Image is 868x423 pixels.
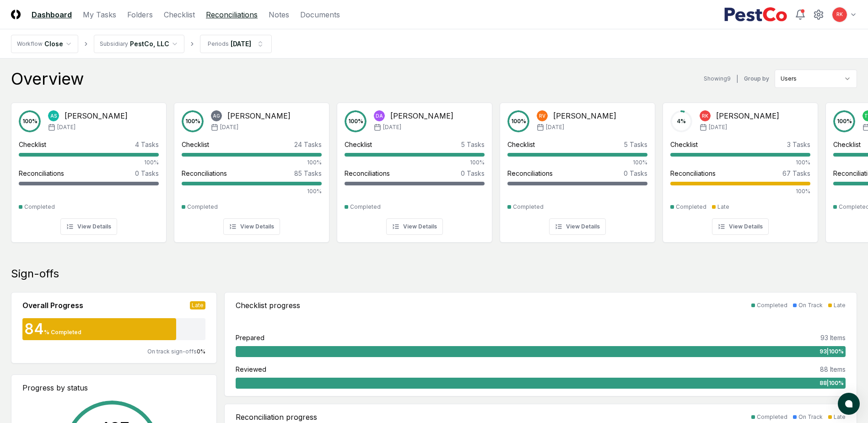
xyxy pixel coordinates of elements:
[724,7,787,22] img: PestCo logo
[300,9,340,20] a: Documents
[22,382,205,393] div: Progress by status
[11,10,21,19] img: Logo
[135,168,159,178] div: 0 Tasks
[236,333,264,342] div: Prepared
[549,218,606,235] button: View Details
[376,113,383,119] span: DA
[135,140,159,149] div: 4 Tasks
[19,158,159,167] div: 100%
[553,110,616,121] div: [PERSON_NAME]
[390,110,453,121] div: [PERSON_NAME]
[11,35,272,53] nav: breadcrumb
[147,348,197,355] span: On track sign-offs
[11,95,167,243] a: 100%AS[PERSON_NAME][DATE]Checklist4 Tasks100%Reconciliations0 TasksCompletedView Details
[500,95,655,243] a: 100%RV[PERSON_NAME][DATE]Checklist5 Tasks100%Reconciliations0 TasksCompletedView Details
[757,301,787,309] div: Completed
[190,301,205,309] div: Late
[223,218,280,235] button: View Details
[22,322,44,336] div: 84
[182,140,209,149] div: Checklist
[57,123,75,131] span: [DATE]
[182,158,322,167] div: 100%
[461,140,485,149] div: 5 Tasks
[83,9,116,20] a: My Tasks
[787,140,810,149] div: 3 Tasks
[337,95,492,243] a: 100%DA[PERSON_NAME][DATE]Checklist5 Tasks100%Reconciliations0 TasksCompletedView Details
[32,9,72,20] a: Dashboard
[386,218,443,235] button: View Details
[231,39,251,49] div: [DATE]
[22,300,83,311] div: Overall Progress
[345,168,390,178] div: Reconciliations
[663,95,818,243] a: 4%RK[PERSON_NAME][DATE]Checklist3 Tasks100%Reconciliations67 Tasks100%CompletedLateView Details
[831,6,848,23] button: RK
[819,379,844,387] span: 88 | 100 %
[798,301,823,309] div: On Track
[206,9,258,20] a: Reconciliations
[539,113,545,119] span: RV
[294,168,322,178] div: 85 Tasks
[236,364,266,374] div: Reviewed
[60,218,117,235] button: View Details
[187,203,218,211] div: Completed
[350,203,381,211] div: Completed
[820,364,846,374] div: 88 Items
[507,140,535,149] div: Checklist
[224,292,857,396] a: Checklist progressCompletedOn TrackLatePrepared93 Items93|100%Reviewed88 Items88|100%
[507,168,553,178] div: Reconciliations
[513,203,544,211] div: Completed
[127,9,153,20] a: Folders
[819,347,844,356] span: 93 | 100 %
[182,187,322,195] div: 100%
[213,113,220,119] span: AG
[624,140,647,149] div: 5 Tasks
[820,333,846,342] div: 93 Items
[44,328,81,336] div: % Completed
[834,301,846,309] div: Late
[670,187,810,195] div: 100%
[624,168,647,178] div: 0 Tasks
[182,168,227,178] div: Reconciliations
[757,413,787,421] div: Completed
[736,74,739,84] div: |
[11,266,857,281] div: Sign-offs
[670,158,810,167] div: 100%
[712,218,769,235] button: View Details
[383,123,401,131] span: [DATE]
[200,35,272,53] button: Periods[DATE]
[507,158,647,167] div: 100%
[676,203,706,211] div: Completed
[716,110,779,121] div: [PERSON_NAME]
[833,140,861,149] div: Checklist
[838,393,860,415] button: atlas-launcher
[100,40,128,48] div: Subsidiary
[24,203,55,211] div: Completed
[836,11,843,18] span: RK
[269,9,289,20] a: Notes
[17,40,43,48] div: Workflow
[704,75,731,83] div: Showing 9
[19,140,46,149] div: Checklist
[461,168,485,178] div: 0 Tasks
[65,110,128,121] div: [PERSON_NAME]
[717,203,729,211] div: Late
[782,168,810,178] div: 67 Tasks
[294,140,322,149] div: 24 Tasks
[227,110,291,121] div: [PERSON_NAME]
[197,348,205,355] span: 0 %
[208,40,229,48] div: Periods
[546,123,564,131] span: [DATE]
[174,95,329,243] a: 100%AG[PERSON_NAME][DATE]Checklist24 Tasks100%Reconciliations85 Tasks100%CompletedView Details
[345,158,485,167] div: 100%
[709,123,727,131] span: [DATE]
[50,113,57,119] span: AS
[345,140,372,149] div: Checklist
[834,413,846,421] div: Late
[236,300,300,311] div: Checklist progress
[11,70,84,88] div: Overview
[670,140,698,149] div: Checklist
[670,168,716,178] div: Reconciliations
[220,123,238,131] span: [DATE]
[236,412,317,423] div: Reconciliation progress
[702,113,708,119] span: RK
